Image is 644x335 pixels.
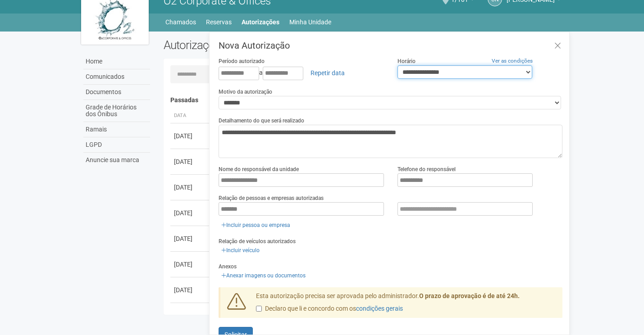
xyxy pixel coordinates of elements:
strong: O prazo de aprovação é de até 24h. [419,292,520,299]
div: [DATE] [174,183,207,192]
label: Telefone do responsável [397,165,456,173]
a: Incluir veículo [219,245,262,255]
label: Relação de veículos autorizados [219,237,296,245]
a: Autorizações [242,16,279,28]
a: Incluir pessoa ou empresa [219,220,293,230]
a: Anexar imagens ou documentos [219,271,308,281]
a: LGPD [83,137,150,153]
label: Relação de pessoas e empresas autorizadas [219,194,324,202]
a: Anuncie sua marca [83,153,150,167]
a: Ver as condições [492,58,533,64]
a: Grade de Horários dos Ônibus [83,100,150,122]
label: Período autorizado [219,57,265,65]
div: [DATE] [174,131,207,140]
a: Repetir data [305,65,351,81]
a: condições gerais [356,305,403,312]
a: Reservas [206,16,232,28]
div: Esta autorização precisa ser aprovada pelo administrador. [249,292,563,318]
label: Anexos [219,263,237,271]
h3: Nova Autorização [219,41,562,50]
div: [DATE] [174,234,207,243]
label: Detalhamento do que será realizado [219,117,304,125]
div: [DATE] [174,157,207,166]
label: Nome do responsável da unidade [219,165,299,173]
div: [DATE] [174,285,207,294]
div: [DATE] [174,208,207,217]
label: Horário [397,57,416,65]
a: Comunicados [83,69,150,85]
th: Data [170,109,211,123]
label: Declaro que li e concordo com os [256,304,403,313]
a: Chamados [165,16,196,28]
div: a [219,65,384,81]
div: [DATE] [174,260,207,269]
a: Home [83,54,150,69]
h2: Autorizações [164,38,356,52]
a: Minha Unidade [289,16,331,28]
a: Documentos [83,85,150,100]
input: Declaro que li e concordo com oscondições gerais [256,306,262,312]
label: Motivo da autorização [219,88,272,96]
a: Ramais [83,122,150,137]
h4: Passadas [170,97,557,104]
